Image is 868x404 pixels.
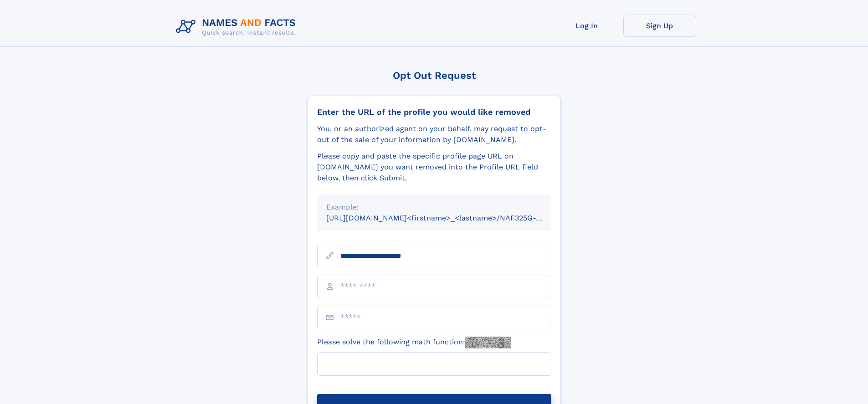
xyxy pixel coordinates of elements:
div: Enter the URL of the profile you would like removed [317,107,551,117]
img: Logo Names and Facts [172,15,303,39]
div: You, or an authorized agent on your behalf, may request to opt-out of the sale of your informatio... [317,123,551,145]
div: Opt Out Request [308,70,561,81]
small: [URL][DOMAIN_NAME]<firstname>_<lastname>/NAF325G-xxxxxxxx [326,214,569,222]
div: Example: [326,202,542,213]
label: Please solve the following math function: [317,337,511,348]
div: Please copy and paste the specific profile page URL on [DOMAIN_NAME] you want removed into the Pr... [317,151,551,184]
a: Log In [550,15,623,37]
a: Sign Up [623,15,696,37]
